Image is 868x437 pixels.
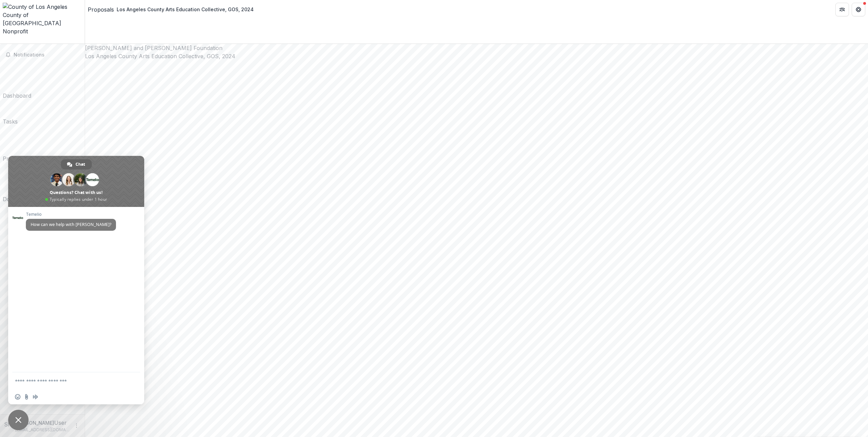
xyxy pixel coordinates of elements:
[852,3,865,16] button: Get Help
[15,427,70,433] p: [EMAIL_ADDRESS][DOMAIN_NAME]
[3,3,82,11] img: County of Los Angeles
[3,28,28,35] span: Nonprofit
[33,394,38,400] span: Audio message
[8,410,29,430] div: Close chat
[24,394,29,400] span: Send a file
[3,128,29,163] a: Proposals
[54,419,67,427] p: User
[61,159,92,169] div: Chat
[3,195,32,203] div: Documents
[3,92,31,100] div: Dashboard
[14,52,79,58] span: Notifications
[15,394,20,400] span: Insert an emoji
[15,378,122,384] textarea: Compose your message...
[835,3,849,16] button: Partners
[3,117,18,126] div: Tasks
[88,4,256,14] nav: breadcrumb
[4,420,13,428] div: Sabrina Im
[3,49,82,60] button: Notifications
[31,222,111,227] span: How can we help with [PERSON_NAME]?
[85,52,868,60] h2: Los Angeles County Arts Education Collective, GOS, 2024
[85,44,868,52] div: [PERSON_NAME] and [PERSON_NAME] Foundation
[3,165,32,203] a: Documents
[3,63,31,100] a: Dashboard
[3,155,29,163] div: Proposals
[72,422,81,430] button: More
[117,6,254,13] div: Los Angeles County Arts Education Collective, GOS, 2024
[26,212,116,217] span: Temelio
[15,419,54,426] p: [PERSON_NAME]
[88,5,114,14] a: Proposals
[3,11,82,27] div: County of [GEOGRAPHIC_DATA]
[3,102,18,126] a: Tasks
[76,159,85,169] span: Chat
